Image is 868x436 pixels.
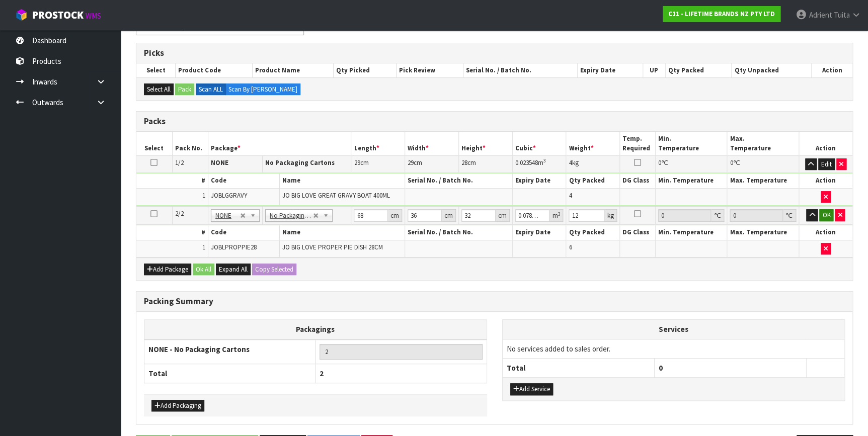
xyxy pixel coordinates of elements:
[175,158,184,167] span: 1/2
[619,132,655,155] th: Temp. Required
[202,191,205,200] span: 1
[144,48,845,58] h3: Picks
[515,158,538,167] span: 0.023548
[569,243,572,251] span: 6
[658,158,661,167] span: 0
[405,155,459,173] td: cm
[252,63,333,77] th: Product Name
[730,158,733,167] span: 0
[549,209,563,222] div: m
[732,63,812,77] th: Qty Unpacked
[408,158,414,167] span: 29
[818,158,835,170] button: Edit
[512,225,566,240] th: Expiry Date
[566,173,620,188] th: Qty Packed
[208,132,351,155] th: Package
[151,400,204,412] button: Add Packaging
[282,243,383,251] span: JO BIG LOVE PROPER PIE DISH 28CM
[812,63,852,77] th: Action
[566,225,620,240] th: Qty Packed
[569,158,572,167] span: 4
[512,173,566,188] th: Expiry Date
[270,210,313,222] span: No Packaging Cartons
[656,132,727,155] th: Min. Temperature
[656,173,727,188] th: Min. Temperature
[144,320,487,339] th: Packagings
[144,83,174,96] button: Select All
[656,155,727,173] td: ℃
[605,209,617,222] div: kg
[663,6,780,22] a: C11 - LIFETIME BRANDS NZ PTY LTD
[461,158,467,167] span: 28
[463,63,577,77] th: Serial No. / Batch No.
[458,132,512,155] th: Height
[727,132,799,155] th: Max. Temperature
[193,264,214,276] button: Ok All
[503,339,845,358] td: No services added to sales order.
[783,209,796,222] div: ℃
[799,132,852,155] th: Action
[799,225,852,240] th: Action
[819,209,833,221] button: OK
[208,173,279,188] th: Code
[354,158,360,167] span: 29
[211,191,247,200] span: JOBLGGRAVY
[32,9,84,22] span: ProStock
[665,63,732,77] th: Qty Packed
[577,63,643,77] th: Expiry Date
[208,225,279,240] th: Code
[175,83,194,96] button: Pack
[510,383,553,395] button: Add Service
[799,173,852,188] th: Action
[442,209,456,222] div: cm
[512,132,566,155] th: Cubic
[458,155,512,173] td: cm
[15,9,28,21] img: cube-alt.png
[351,132,405,155] th: Length
[558,211,560,217] sup: 3
[211,243,257,251] span: JOBLPROPPIE28
[727,173,799,188] th: Max. Temperature
[215,210,240,222] span: NONE
[809,10,832,20] span: Adrient
[86,11,101,21] small: WMS
[148,344,250,354] strong: NONE - No Packaging Cartons
[144,264,191,276] button: Add Package
[656,225,727,240] th: Min. Temperature
[833,10,849,20] span: Tuita
[175,209,184,218] span: 2/2
[333,63,396,77] th: Qty Picked
[136,63,176,77] th: Select
[216,264,251,276] button: Expand All
[619,173,655,188] th: DG Class
[496,209,510,222] div: cm
[727,225,799,240] th: Max. Temperature
[405,225,512,240] th: Serial No. / Batch No.
[643,63,665,77] th: UP
[202,243,205,251] span: 1
[136,173,208,188] th: #
[668,10,775,18] strong: C11 - LIFETIME BRANDS NZ PTY LTD
[280,173,405,188] th: Name
[252,264,296,276] button: Copy Selected
[711,209,724,222] div: ℃
[225,83,300,96] label: Scan By [PERSON_NAME]
[543,157,546,164] sup: 3
[659,363,663,373] span: 0
[176,63,253,77] th: Product Code
[566,155,620,173] td: kg
[265,158,335,167] strong: No Packaging Cartons
[144,117,845,126] h3: Packs
[211,158,228,167] strong: NONE
[503,320,845,339] th: Services
[144,297,845,306] h3: Packing Summary
[727,155,799,173] td: ℃
[280,225,405,240] th: Name
[512,155,566,173] td: m
[405,132,459,155] th: Width
[172,132,208,155] th: Pack No.
[405,173,512,188] th: Serial No. / Batch No.
[566,132,620,155] th: Weight
[282,191,390,200] span: JO BIG LOVE GREAT GRAVY BOAT 400ML
[136,132,172,155] th: Select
